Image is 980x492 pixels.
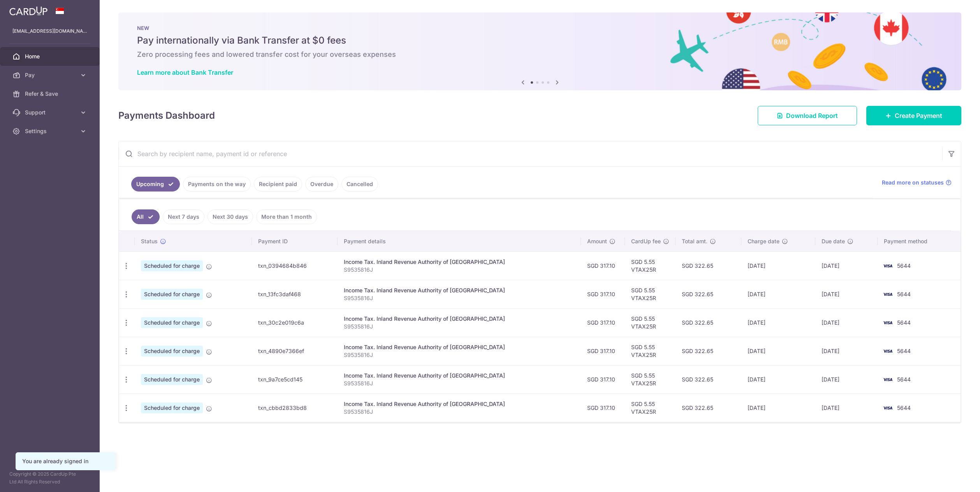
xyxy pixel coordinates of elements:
a: Upcoming [131,177,180,192]
a: Overdue [305,177,338,192]
a: Next 30 days [208,209,253,224]
td: txn_9a7ce5cd145 [252,365,338,394]
td: [DATE] [741,337,816,365]
span: Total amt. [682,237,707,245]
h5: Pay internationally via Bank Transfer at $0 fees [137,34,943,47]
a: Learn more about Bank Transfer [137,69,233,76]
a: Read more on statuses [882,179,952,186]
span: Read more on statuses [882,179,944,186]
p: S9535816J [344,351,575,359]
td: txn_cbbd2833bd8 [252,394,338,422]
span: Charge date [748,237,779,245]
span: Scheduled for charge [141,374,203,385]
img: Bank Card [880,261,896,271]
td: [DATE] [815,280,878,308]
p: S9535816J [344,408,575,416]
td: SGD 317.10 [581,394,625,422]
td: txn_13fc3daf468 [252,280,338,308]
span: CardUp fee [631,237,661,245]
td: SGD 5.55 VTAX25R [625,280,676,308]
p: [EMAIL_ADDRESS][DOMAIN_NAME] [12,27,87,35]
td: SGD 322.65 [676,365,741,394]
td: SGD 317.10 [581,308,625,337]
img: Bank Card [880,403,896,413]
span: Refer & Save [25,90,76,98]
a: All [132,209,160,224]
p: S9535816J [344,323,575,330]
th: Payment details [338,231,581,251]
span: 5644 [897,262,911,269]
p: S9535816J [344,266,575,274]
td: [DATE] [815,365,878,394]
td: txn_0394684b846 [252,251,338,280]
span: 5644 [897,319,911,326]
span: Scheduled for charge [141,317,203,328]
div: You are already signed in [22,457,109,465]
td: SGD 322.65 [676,394,741,422]
td: txn_30c2e019c6a [252,308,338,337]
td: SGD 317.10 [581,337,625,365]
td: [DATE] [741,308,816,337]
span: 5644 [897,376,911,383]
img: Bank Card [880,318,896,327]
p: S9535816J [344,294,575,302]
td: [DATE] [741,365,816,394]
td: [DATE] [815,251,878,280]
div: Income Tax. Inland Revenue Authority of [GEOGRAPHIC_DATA] [344,286,575,294]
h4: Payments Dashboard [118,109,215,123]
td: SGD 5.55 VTAX25R [625,394,676,422]
td: [DATE] [815,337,878,365]
td: SGD 322.65 [676,280,741,308]
td: SGD 322.65 [676,308,741,337]
td: SGD 322.65 [676,337,741,365]
span: Settings [25,127,76,135]
a: Recipient paid [254,177,302,192]
span: Scheduled for charge [141,402,203,413]
td: [DATE] [741,280,816,308]
div: Income Tax. Inland Revenue Authority of [GEOGRAPHIC_DATA] [344,343,575,351]
span: 5644 [897,291,911,297]
th: Payment method [878,231,961,251]
a: Payments on the way [183,177,251,192]
th: Payment ID [252,231,338,251]
td: SGD 5.55 VTAX25R [625,365,676,394]
span: Pay [25,71,76,79]
a: More than 1 month [256,209,317,224]
span: Scheduled for charge [141,346,203,357]
td: SGD 317.10 [581,365,625,394]
td: [DATE] [815,308,878,337]
div: Income Tax. Inland Revenue Authority of [GEOGRAPHIC_DATA] [344,258,575,266]
span: 5644 [897,404,911,411]
td: SGD 5.55 VTAX25R [625,337,676,365]
div: Income Tax. Inland Revenue Authority of [GEOGRAPHIC_DATA] [344,400,575,408]
img: Bank transfer banner [118,12,961,90]
span: Support [25,109,76,116]
td: [DATE] [741,394,816,422]
input: Search by recipient name, payment id or reference [119,141,942,166]
img: CardUp [9,6,48,16]
a: Download Report [758,106,857,125]
span: Download Report [786,111,838,120]
span: Home [25,53,76,60]
td: [DATE] [815,394,878,422]
span: 5644 [897,348,911,354]
span: Create Payment [895,111,942,120]
img: Bank Card [880,375,896,384]
td: SGD 5.55 VTAX25R [625,251,676,280]
div: Income Tax. Inland Revenue Authority of [GEOGRAPHIC_DATA] [344,315,575,323]
td: [DATE] [741,251,816,280]
a: Create Payment [866,106,961,125]
td: txn_4890e7366ef [252,337,338,365]
p: NEW [137,25,943,31]
p: S9535816J [344,380,575,387]
td: SGD 5.55 VTAX25R [625,308,676,337]
span: Amount [587,237,607,245]
img: Bank Card [880,346,896,356]
h6: Zero processing fees and lowered transfer cost for your overseas expenses [137,50,943,59]
span: Scheduled for charge [141,260,203,271]
span: Status [141,237,158,245]
span: Due date [822,237,845,245]
td: SGD 317.10 [581,251,625,280]
a: Cancelled [341,177,378,192]
span: Scheduled for charge [141,289,203,300]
